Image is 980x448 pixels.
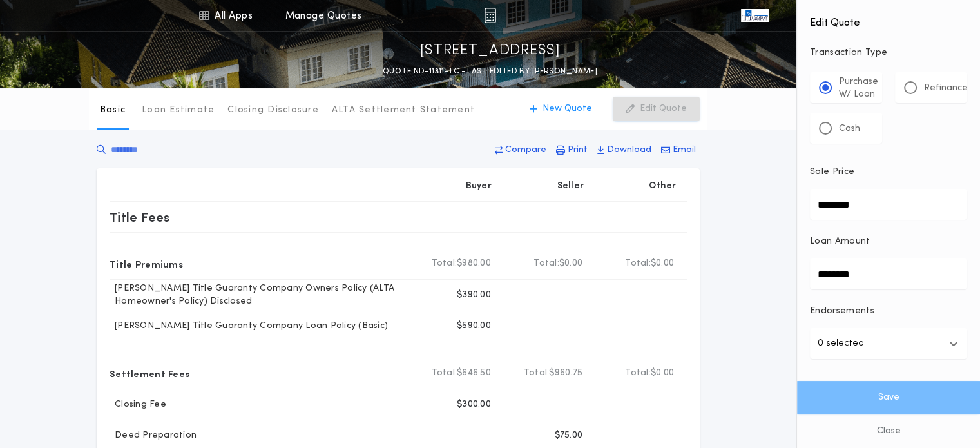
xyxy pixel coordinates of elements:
[797,381,980,414] button: Save
[625,257,651,270] b: Total:
[640,102,687,115] p: Edit Quote
[651,257,674,270] span: $0.00
[466,180,492,193] p: Buyer
[810,189,967,220] input: Sale Price
[517,97,605,121] button: New Quote
[491,139,550,162] button: Compare
[100,104,126,117] p: Basic
[625,367,651,380] b: Total:
[649,180,677,193] p: Other
[524,367,550,380] b: Total:
[924,82,968,95] p: Refinance
[383,65,597,78] p: QUOTE ND-11311-TC - LAST EDITED BY [PERSON_NAME]
[110,398,166,411] p: Closing Fee
[432,367,457,380] b: Total:
[332,104,475,117] p: ALTA Settlement Statement
[657,139,700,162] button: Email
[839,122,860,135] p: Cash
[420,41,561,61] p: [STREET_ADDRESS]
[484,8,496,23] img: img
[110,282,410,308] p: [PERSON_NAME] Title Guaranty Company Owners Policy (ALTA Homeowner's Policy) Disclosed
[554,429,582,442] p: $75.00
[797,414,980,448] button: Close
[110,207,170,228] p: Title Fees
[741,9,768,22] img: vs-icon
[651,367,674,380] span: $0.00
[110,429,197,442] p: Deed Preparation
[839,75,878,101] p: Purchase W/ Loan
[607,144,651,157] p: Download
[457,398,491,411] p: $300.00
[673,144,696,157] p: Email
[559,257,582,270] span: $0.00
[613,97,700,121] button: Edit Quote
[142,104,215,117] p: Loan Estimate
[810,8,967,31] h4: Edit Quote
[432,257,457,270] b: Total:
[810,235,870,248] p: Loan Amount
[810,328,967,359] button: 0 selected
[227,104,319,117] p: Closing Disclosure
[810,258,967,289] input: Loan Amount
[557,180,584,193] p: Seller
[810,305,967,318] p: Endorsements
[533,257,559,270] b: Total:
[505,144,546,157] p: Compare
[552,139,591,162] button: Print
[593,139,655,162] button: Download
[810,166,854,179] p: Sale Price
[457,320,491,333] p: $590.00
[457,257,491,270] span: $980.00
[457,367,491,380] span: $646.50
[457,289,491,302] p: $390.00
[568,144,588,157] p: Print
[818,336,864,351] p: 0 selected
[110,320,388,333] p: [PERSON_NAME] Title Guaranty Company Loan Policy (Basic)
[543,102,592,115] p: New Quote
[110,363,189,384] p: Settlement Fees
[810,46,967,59] p: Transaction Type
[110,253,183,274] p: Title Premiums
[549,367,582,380] span: $960.75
